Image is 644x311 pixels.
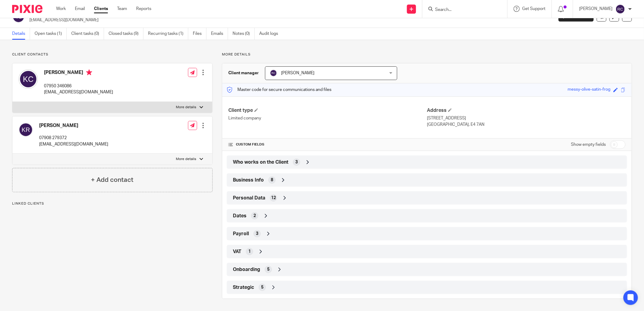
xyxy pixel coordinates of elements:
[176,157,196,162] p: More details
[12,28,30,40] a: Details
[295,159,298,165] span: 3
[228,70,259,76] h3: Client manager
[579,6,612,12] p: [PERSON_NAME]
[18,122,33,137] img: svg%3E
[568,86,610,93] div: messy-olive-satin-frog
[193,28,206,40] a: Files
[233,284,254,291] span: Strategic
[227,87,331,93] p: Master code for secure communications and files
[522,7,545,11] span: Get Support
[259,28,283,40] a: Audit logs
[12,201,213,206] p: Linked clients
[12,52,213,57] p: Client contacts
[228,142,427,147] h4: CUSTOM FIELDS
[91,175,133,185] h4: + Add contact
[261,284,263,290] span: 5
[270,69,277,77] img: svg%3E
[18,69,38,89] img: svg%3E
[271,177,273,183] span: 8
[233,231,249,237] span: Payroll
[267,266,270,273] span: 5
[222,52,632,57] p: More details
[39,135,108,141] p: 07908 279372
[228,115,427,121] p: Limited company
[35,28,67,40] a: Open tasks (1)
[281,71,314,75] span: [PERSON_NAME]
[233,213,247,219] span: Dates
[256,231,258,237] span: 3
[71,28,104,40] a: Client tasks (0)
[12,5,42,13] img: Pixie
[211,28,228,40] a: Emails
[117,6,127,12] a: Team
[427,115,626,121] p: [STREET_ADDRESS]
[233,28,255,40] a: Notes (0)
[109,28,143,40] a: Closed tasks (9)
[427,122,626,128] p: [GEOGRAPHIC_DATA], E4 7AN
[75,6,85,12] a: Email
[39,141,108,147] p: [EMAIL_ADDRESS][DOMAIN_NAME]
[86,69,92,75] i: Primary
[148,28,188,40] a: Recurring tasks (1)
[228,107,427,114] h4: Client type
[136,6,151,12] a: Reports
[233,266,260,273] span: Onboarding
[248,249,251,255] span: 1
[44,89,113,95] p: [EMAIL_ADDRESS][DOMAIN_NAME]
[233,159,288,166] span: Who works on the Client
[427,107,626,114] h4: Address
[615,4,625,14] img: svg%3E
[271,195,276,201] span: 12
[233,177,264,183] span: Business Info
[176,105,196,110] p: More details
[253,213,256,219] span: 2
[233,195,265,201] span: Personal Data
[233,249,241,255] span: VAT
[39,122,108,129] h4: [PERSON_NAME]
[44,69,113,77] h4: [PERSON_NAME]
[56,6,66,12] a: Work
[94,6,108,12] a: Clients
[434,7,489,13] input: Search
[29,17,549,23] p: [EMAIL_ADDRESS][DOMAIN_NAME]
[44,83,113,89] p: 07950 346086
[571,142,606,148] label: Show empty fields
